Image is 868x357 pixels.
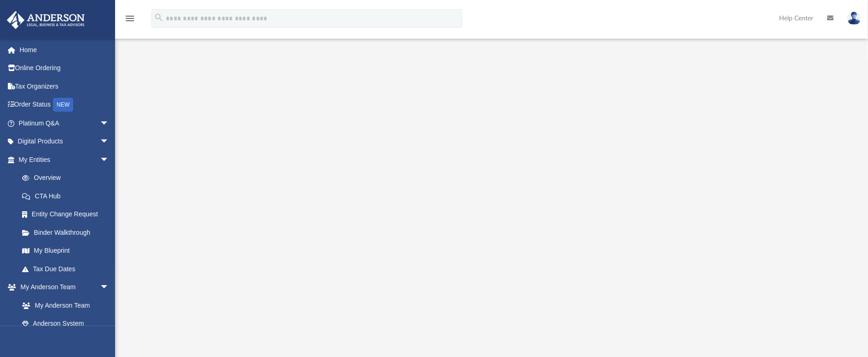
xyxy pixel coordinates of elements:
a: Order StatusNEW [6,95,123,114]
a: Tax Due Dates [13,260,123,278]
a: Anderson System [13,315,118,333]
a: menu [124,18,135,24]
a: Digital Productsarrow_drop_down [6,132,123,151]
img: Anderson Advisors Platinum Portal [4,11,87,29]
a: Entity Change Request [13,205,123,224]
a: My Entitiesarrow_drop_down [6,150,123,169]
a: Platinum Q&Aarrow_drop_down [6,114,123,132]
i: search [154,12,164,23]
span: arrow_drop_down [100,114,118,133]
a: My Anderson Team [13,296,114,315]
i: menu [124,13,135,24]
img: User Pic [847,12,861,25]
span: arrow_drop_down [100,278,118,297]
a: My Blueprint [13,242,118,260]
span: arrow_drop_down [100,150,118,169]
a: Online Ordering [6,59,123,77]
a: Home [6,41,123,59]
a: Binder Walkthrough [13,223,123,242]
a: CTA Hub [13,187,123,205]
span: arrow_drop_down [100,132,118,151]
a: My Anderson Teamarrow_drop_down [6,278,118,297]
div: NEW [53,98,73,112]
a: Overview [13,169,123,187]
a: Tax Organizers [6,77,123,95]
